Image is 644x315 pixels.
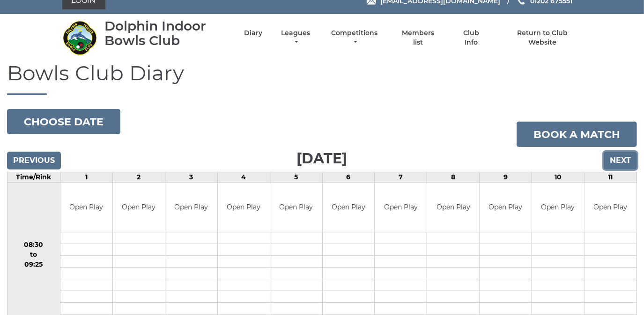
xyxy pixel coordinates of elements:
[112,172,165,183] td: 2
[585,172,637,183] td: 11
[427,172,480,183] td: 8
[165,172,217,183] td: 3
[270,183,322,232] td: Open Play
[104,19,228,48] div: Dolphin Indoor Bowls Club
[7,61,637,95] h1: Bowls Club Diary
[329,29,380,47] a: Competitions
[60,183,112,232] td: Open Play
[7,172,60,183] td: Time/Rink
[270,172,322,183] td: 5
[532,183,584,232] td: Open Play
[218,183,270,232] td: Open Play
[517,122,637,147] a: Book a match
[456,29,487,47] a: Club Info
[323,183,375,232] td: Open Play
[396,29,439,47] a: Members list
[480,183,532,232] td: Open Play
[503,29,582,47] a: Return to Club Website
[62,20,97,55] img: Dolphin Indoor Bowls Club
[322,172,375,183] td: 6
[60,172,112,183] td: 1
[165,183,217,232] td: Open Play
[279,29,312,47] a: Leagues
[427,183,479,232] td: Open Play
[375,183,427,232] td: Open Play
[532,172,585,183] td: 10
[7,152,61,169] input: Previous
[480,172,532,183] td: 9
[113,183,165,232] td: Open Play
[7,109,120,134] button: Choose date
[244,29,262,38] a: Diary
[217,172,270,183] td: 4
[375,172,427,183] td: 7
[585,183,637,232] td: Open Play
[604,152,637,169] input: Next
